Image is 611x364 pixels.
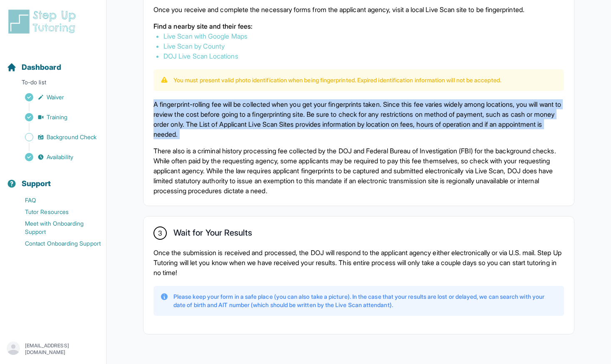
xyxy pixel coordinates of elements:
[3,165,103,193] button: Support
[153,146,564,196] p: There also is a criminal history processing fee collected by the DOJ and Federal Bureau of Invest...
[7,218,106,238] a: Meet with Onboarding Support
[173,76,501,84] p: You must present valid photo identification when being fingerprinted. Expired identification info...
[47,153,73,161] span: Availability
[173,293,557,309] p: Please keep your form in a safe place (you can also take a picture). In the case that your result...
[3,48,103,76] button: Dashboard
[7,151,106,163] a: Availability
[7,194,106,206] a: FAQ
[7,111,106,123] a: Training
[153,21,564,31] p: Find a nearby site and their fees:
[22,61,61,73] span: Dashboard
[7,8,81,35] img: logo
[7,61,61,73] a: Dashboard
[153,5,564,15] p: Once you receive and complete the necessary forms from the applicant agency, visit a local Live S...
[3,78,103,90] p: To-do list
[158,228,162,238] span: 3
[47,93,64,101] span: Waiver
[25,342,99,356] p: [EMAIL_ADDRESS][DOMAIN_NAME]
[7,342,99,357] button: [EMAIL_ADDRESS][DOMAIN_NAME]
[173,228,252,241] h2: Wait for Your Results
[163,32,247,40] a: Live Scan with Google Maps
[47,133,96,141] span: Background Check
[163,52,238,60] a: DOJ Live Scan Locations
[7,238,106,249] a: Contact Onboarding Support
[153,248,564,278] p: Once the submission is received and processed, the DOJ will respond to the applicant agency eithe...
[22,178,51,189] span: Support
[163,42,225,50] a: Live Scan by County
[153,99,564,139] p: A fingerprint-rolling fee will be collected when you get your fingerprints taken. Since this fee ...
[7,206,106,218] a: Tutor Resources
[47,113,68,121] span: Training
[7,131,106,143] a: Background Check
[7,91,106,103] a: Waiver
